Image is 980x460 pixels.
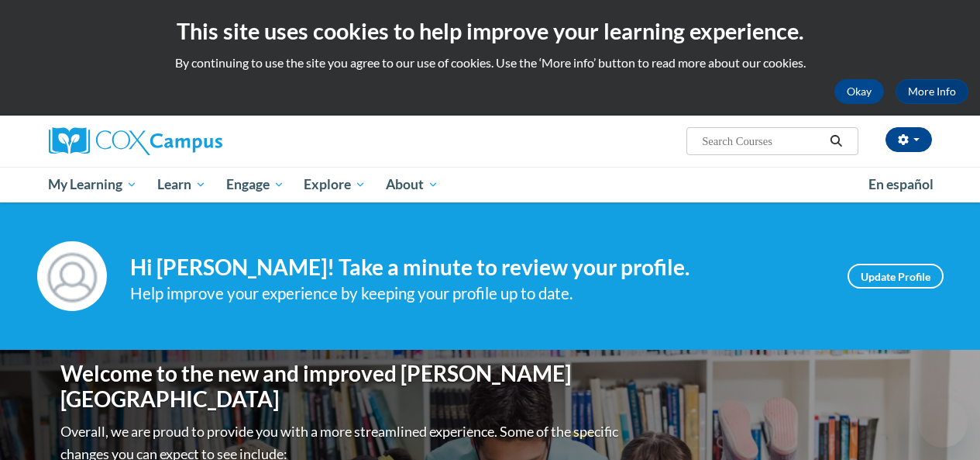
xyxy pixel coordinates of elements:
[304,175,366,194] span: Explore
[130,254,824,281] h4: Hi [PERSON_NAME]! Take a minute to review your profile.
[918,398,968,448] iframe: Button to launch messaging window
[896,79,968,104] a: More Info
[700,132,824,150] input: Search Courses
[60,361,622,413] h1: Welcome to the new and improved [PERSON_NAME][GEOGRAPHIC_DATA]
[376,167,449,202] a: About
[386,175,438,194] span: About
[157,175,206,194] span: Learn
[12,54,968,71] p: By continuing to use the site you agree to our use of cookies. Use the ‘More info’ button to read...
[858,168,944,201] a: En español
[37,167,944,202] div: Main menu
[848,264,944,289] a: Update Profile
[39,167,148,202] a: My Learning
[834,79,884,104] button: Okay
[216,167,294,202] a: Engage
[147,167,216,202] a: Learn
[49,127,222,155] img: Cox Campus
[294,167,376,202] a: Explore
[37,241,107,311] img: Profile Image
[12,16,968,47] h2: This site uses cookies to help improve your learning experience.
[226,175,284,194] span: Engage
[885,127,932,152] button: Account Settings
[130,281,824,306] div: Help improve your experience by keeping your profile up to date.
[868,176,934,192] span: En español
[48,175,137,194] span: My Learning
[49,127,328,155] a: Cox Campus
[824,132,848,150] button: Search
